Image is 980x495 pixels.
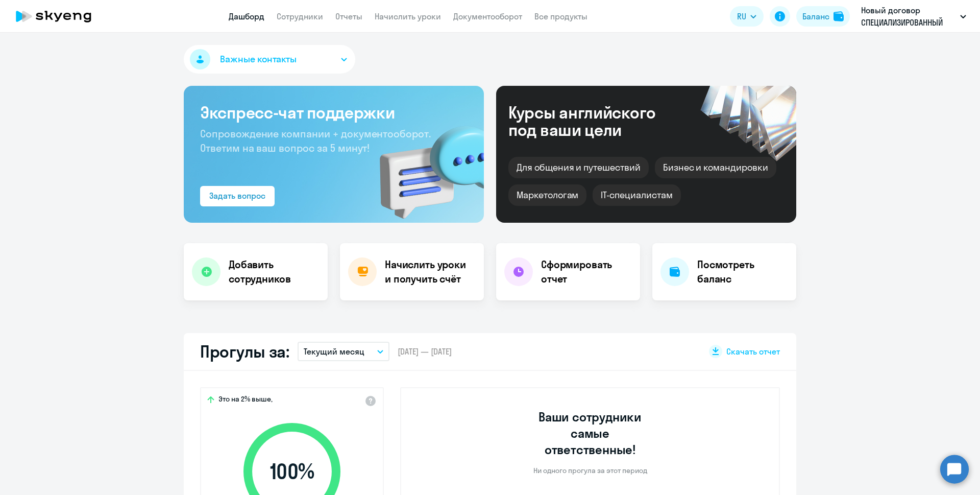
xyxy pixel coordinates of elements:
[726,346,780,357] span: Скачать отчет
[220,53,297,66] span: Важные контакты
[697,257,788,286] h4: Посмотреть баланс
[398,346,452,357] span: [DATE] — [DATE]
[655,157,776,178] div: Бизнес и командировки
[229,11,264,21] a: Дашборд
[277,11,323,21] a: Сотрудники
[385,257,474,286] h4: Начислить уроки и получить счёт
[365,108,484,223] img: bg-img
[508,184,586,206] div: Маркетологам
[534,11,587,21] a: Все продукты
[525,409,656,458] h3: Ваши сотрудники самые ответственные!
[737,10,746,22] span: RU
[508,157,649,178] div: Для общения и путешествий
[209,190,265,202] div: Задать вопрос
[218,394,273,407] span: Это на 2% выше,
[453,11,522,21] a: Документооборот
[856,4,971,29] button: Новый договор СПЕЦИАЛИЗИРОВАННЫЙ ДЕПОЗИТАРИЙ ИНФИНИТУМ, СПЕЦИАЛИЗИРОВАННЫЙ ДЕПОЗИТАРИЙ ИНФИНИТУМ, АО
[802,10,829,22] div: Баланс
[533,466,647,475] p: Ни одного прогула за этот период
[200,102,468,123] h3: Экспресс-чат поддержки
[229,257,320,286] h4: Добавить сотрудников
[184,45,355,74] button: Важные контакты
[834,11,844,21] img: balance
[730,6,764,27] button: RU
[233,459,351,484] span: 100 %
[304,345,364,358] p: Текущий месяц
[200,186,275,206] button: Задать вопрос
[335,11,362,21] a: Отчеты
[508,104,683,138] div: Курсы английского под ваши цели
[861,4,956,29] p: Новый договор СПЕЦИАЛИЗИРОВАННЫЙ ДЕПОЗИТАРИЙ ИНФИНИТУМ, СПЕЦИАЛИЗИРОВАННЫЙ ДЕПОЗИТАРИЙ ИНФИНИТУМ, АО
[375,11,441,21] a: Начислить уроки
[298,342,389,361] button: Текущий месяц
[541,257,632,286] h4: Сформировать отчет
[200,127,431,154] span: Сопровождение компании + документооборот. Ответим на ваш вопрос за 5 минут!
[796,6,850,27] button: Балансbalance
[200,341,289,362] h2: Прогулы за:
[593,184,680,206] div: IT-специалистам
